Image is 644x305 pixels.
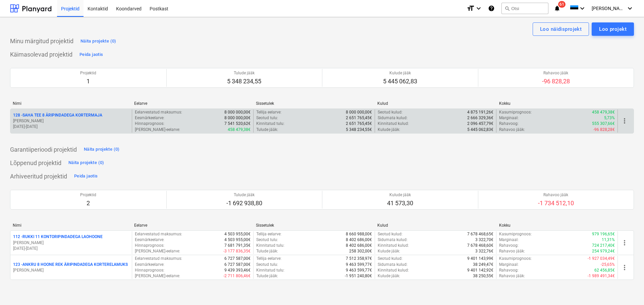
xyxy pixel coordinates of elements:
[558,1,566,8] span: 61
[604,115,615,121] p: 5,73%
[383,70,417,76] p: Kulude jääk
[475,237,493,243] p: 3 322,70€
[135,248,180,254] p: [PERSON_NAME]-eelarve :
[592,109,615,115] p: 458 479,38€
[134,223,250,228] div: Eelarve
[621,263,629,272] span: more_vert
[80,192,96,198] p: Projektid
[67,158,106,168] button: Näita projekte (0)
[488,4,495,12] i: Abikeskus
[79,36,118,47] button: Näita projekte (0)
[592,243,615,248] p: 724 217,40€
[378,243,409,248] p: Kinnitatud kulud :
[224,243,251,248] p: 7 681 791,35€
[135,262,164,268] p: Eesmärkeelarve :
[226,199,262,207] p: -1 692 938,80
[13,112,129,130] div: 128 -SAHA TEE 8 ÄRIPINDADEGA KORTERMAJA[PERSON_NAME][DATE]-[DATE]
[256,109,281,115] p: Tellija eelarve :
[467,268,493,273] p: 9 401 142,92€
[499,101,615,106] div: Kokku
[467,121,493,127] p: 2 096 457,79€
[13,234,103,240] p: 112 - RUKKI 11 KONTORIPINDADEGA LAOHOONE
[473,273,493,279] p: 38 250,55€
[475,248,493,254] p: 3 322,76€
[533,22,589,36] button: Loo näidisprojekt
[135,273,180,279] p: [PERSON_NAME]-eelarve :
[13,118,129,124] p: [PERSON_NAME]
[601,262,615,268] p: -25,65%
[224,262,251,268] p: 6 727 587,00€
[80,199,96,207] p: 2
[13,124,129,130] p: [DATE] - [DATE]
[135,127,180,133] p: [PERSON_NAME]-eelarve :
[499,127,525,133] p: Rahavoo jääk :
[621,239,629,247] span: more_vert
[135,237,164,243] p: Eesmärkeelarve :
[378,237,408,243] p: Sidumata kulud :
[499,223,615,228] div: Kokku
[256,237,278,243] p: Seotud tulu :
[599,25,627,33] div: Loo projekt
[82,144,121,155] button: Näita projekte (0)
[256,121,284,127] p: Kinnitatud tulu :
[592,248,615,254] p: 254 979,24€
[10,37,73,45] p: Minu märgitud projektid
[135,121,164,127] p: Hinnaprognoos :
[538,192,574,198] p: Rahavoo jääk
[227,70,261,76] p: Tulude jääk
[134,101,250,106] div: Eelarve
[467,231,493,237] p: 7 678 468,65€
[626,4,634,12] i: keyboard_arrow_down
[13,101,129,106] div: Nimi
[256,223,372,228] div: Sissetulek
[542,70,570,76] p: Rahavoo jääk
[378,121,409,127] p: Kinnitatud kulud :
[610,273,644,305] iframe: Chat Widget
[13,240,129,246] p: [PERSON_NAME]
[256,256,281,261] p: Tellija eelarve :
[346,231,372,237] p: 8 660 988,00€
[499,109,532,115] p: Kasumiprognoos :
[378,256,402,261] p: Seotud kulud :
[538,199,574,207] p: -1 734 512,10
[499,248,525,254] p: Rahavoo jääk :
[68,159,104,167] div: Näita projekte (0)
[224,109,251,115] p: 8 000 000,00€
[13,223,129,228] div: Nimi
[387,199,413,207] p: 41 573,30
[79,51,103,59] div: Peida jaotis
[13,262,129,273] div: 123 -ANKRU 8 HOONE REK ÄRIPINDADEGA KORTERELAMUKS[PERSON_NAME]
[540,25,582,33] div: Loo näidisprojekt
[224,268,251,273] p: 9 439 393,46€
[499,243,519,248] p: Rahavoog :
[256,231,281,237] p: Tellija eelarve :
[592,121,615,127] p: 555 307,66€
[80,77,96,85] p: 1
[378,231,402,237] p: Seotud kulud :
[499,268,519,273] p: Rahavoog :
[378,248,400,254] p: Kulude jääk :
[72,171,99,182] button: Peida jaotis
[224,256,251,261] p: 6 727 587,00€
[499,262,519,268] p: Marginaal :
[592,231,615,237] p: 979 196,65€
[10,159,61,167] p: Lõppenud projektid
[224,231,251,237] p: 4 503 955,00€
[504,6,510,11] span: search
[377,223,493,228] div: Kulud
[377,101,493,106] div: Kulud
[588,256,615,261] p: -1 927 034,49€
[78,49,105,60] button: Peida jaotis
[256,262,278,268] p: Seotud tulu :
[378,268,409,273] p: Kinnitatud kulud :
[223,273,251,279] p: -2 711 806,46€
[378,273,400,279] p: Kulude jääk :
[346,115,372,121] p: 2 651 765,45€
[499,231,532,237] p: Kasumiprognoos :
[592,6,625,11] span: [PERSON_NAME]
[378,262,408,268] p: Sidumata kulud :
[345,273,372,279] p: -1 951 240,80€
[499,256,532,261] p: Kasumiprognoos :
[499,273,525,279] p: Rahavoo jääk :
